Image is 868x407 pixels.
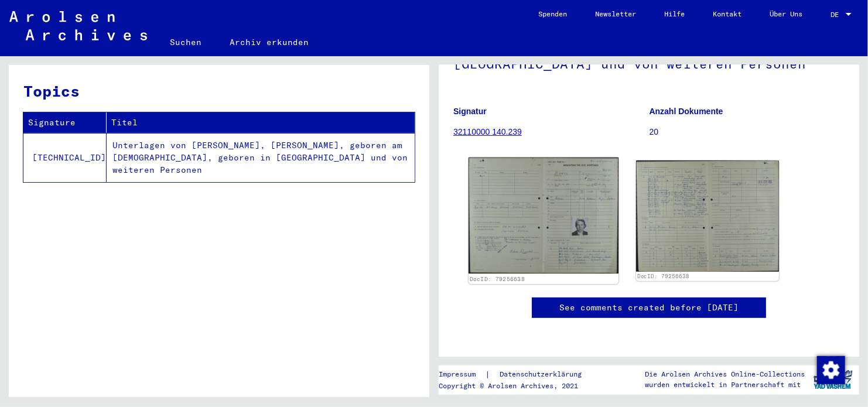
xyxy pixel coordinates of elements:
a: 32110000 140.239 [453,127,522,136]
td: Unterlagen von [PERSON_NAME], [PERSON_NAME], geboren am [DEMOGRAPHIC_DATA], geboren in [GEOGRAPHI... [107,133,415,182]
img: 001.jpg [469,158,618,274]
td: [TECHNICAL_ID] [23,133,107,182]
a: Suchen [156,28,216,56]
h3: Topics [23,80,414,102]
span: DE [831,11,843,19]
a: Impressum [439,368,485,381]
p: 20 [650,126,845,138]
a: DocID: 79256638 [470,276,525,283]
a: Archiv erkunden [216,28,323,56]
p: Copyright © Arolsen Archives, 2021 [439,381,596,391]
b: Anzahl Dokumente [650,107,723,116]
p: wurden entwickelt in Partnerschaft mit [645,379,805,390]
img: yv_logo.png [811,365,855,394]
th: Titel [107,112,415,133]
div: | [439,368,596,381]
a: See comments created before [DATE] [559,302,739,314]
a: Datenschutzerklärung [490,368,596,381]
th: Signature [23,112,107,133]
p: Die Arolsen Archives Online-Collections [645,369,805,379]
div: Zustimmung ändern [816,355,845,384]
img: Zustimmung ändern [817,356,845,384]
img: 002.jpg [636,160,779,271]
img: Arolsen_neg.svg [9,11,147,40]
b: Signatur [453,107,487,116]
a: DocID: 79256638 [637,273,690,279]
